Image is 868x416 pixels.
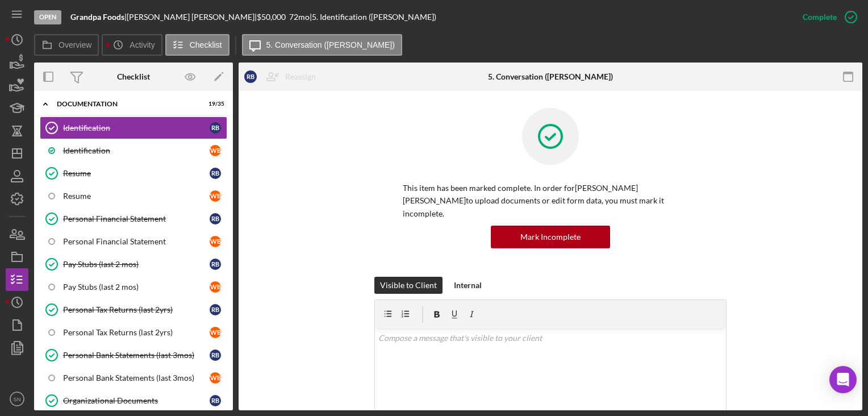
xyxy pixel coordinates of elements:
[190,40,222,49] label: Checklist
[40,162,227,185] a: ResumeRB
[829,366,857,393] div: Open Intercom Messenger
[310,13,436,22] div: | 5. Identification ([PERSON_NAME])
[244,70,257,83] div: R B
[791,6,862,28] button: Complete
[63,260,210,269] div: Pay Stubs (last 2 mos)
[210,304,221,315] div: R B
[165,34,229,56] button: Checklist
[40,139,227,162] a: IdentificationWB
[210,372,221,384] div: W B
[63,282,210,292] div: Pay Stubs (last 2 mos)
[34,34,99,56] button: Overview
[127,13,257,22] div: [PERSON_NAME] [PERSON_NAME] |
[210,145,221,156] div: W B
[448,277,487,294] button: Internal
[210,213,221,224] div: R B
[63,146,210,155] div: Identification
[40,230,227,253] a: Personal Financial StatementWB
[63,214,210,223] div: Personal Financial Statement
[63,351,210,360] div: Personal Bank Statements (last 3mos)
[57,101,196,107] div: Documentation
[210,122,221,134] div: R B
[491,226,610,248] button: Mark Incomplete
[266,40,395,49] label: 5. Conversation ([PERSON_NAME])
[63,373,210,382] div: Personal Bank Statements (last 3mos)
[520,226,581,248] div: Mark Incomplete
[40,253,227,276] a: Pay Stubs (last 2 mos)RB
[40,389,227,412] a: Organizational DocumentsRB
[63,123,210,132] div: Identification
[454,277,482,294] div: Internal
[40,321,227,344] a: Personal Tax Returns (last 2yrs)WB
[374,277,443,294] button: Visible to Client
[130,40,155,49] label: Activity
[70,12,124,22] b: Grandpa Foods
[285,65,316,88] div: Reassign
[40,344,227,367] a: Personal Bank Statements (last 3mos)RB
[63,237,210,246] div: Personal Financial Statement
[210,168,221,179] div: R B
[40,276,227,298] a: Pay Stubs (last 2 mos)WB
[210,190,221,202] div: W B
[13,396,20,402] text: SN
[63,305,210,314] div: Personal Tax Returns (last 2yrs)
[210,395,221,406] div: R B
[40,117,227,139] a: IdentificationRB
[40,298,227,321] a: Personal Tax Returns (last 2yrs)RB
[210,281,221,293] div: W B
[403,182,698,220] p: This item has been marked complete. In order for [PERSON_NAME] [PERSON_NAME] to upload documents ...
[102,34,162,56] button: Activity
[63,396,210,405] div: Organizational Documents
[63,192,210,201] div: Resume
[204,101,224,107] div: 19 / 35
[289,13,310,22] div: 72 mo
[40,207,227,230] a: Personal Financial StatementRB
[210,259,221,270] div: R B
[40,185,227,207] a: ResumeWB
[117,72,150,81] div: Checklist
[239,65,327,88] button: RBReassign
[34,10,61,24] div: Open
[210,236,221,247] div: W B
[210,327,221,338] div: W B
[488,72,613,81] div: 5. Conversation ([PERSON_NAME])
[210,350,221,361] div: R B
[242,34,402,56] button: 5. Conversation ([PERSON_NAME])
[63,328,210,337] div: Personal Tax Returns (last 2yrs)
[63,169,210,178] div: Resume
[803,6,837,28] div: Complete
[70,13,127,22] div: |
[59,40,91,49] label: Overview
[257,12,286,22] span: $50,000
[6,388,28,410] button: SN
[380,277,437,294] div: Visible to Client
[40,367,227,389] a: Personal Bank Statements (last 3mos)WB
